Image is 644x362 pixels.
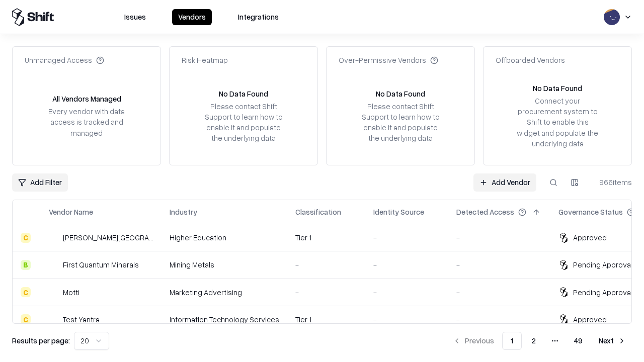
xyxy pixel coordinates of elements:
[373,232,440,243] div: -
[456,232,542,243] div: -
[533,83,582,94] div: No Data Found
[21,260,31,270] div: B
[456,287,542,298] div: -
[359,101,442,144] div: Please contact Shift Support to learn how to enable it and populate the underlying data
[170,287,279,298] div: Marketing Advertising
[49,207,93,217] div: Vendor Name
[63,287,79,298] div: Motti
[170,259,279,270] div: Mining Metals
[182,55,228,65] div: Risk Heatmap
[25,55,104,65] div: Unmanaged Access
[592,177,632,188] div: 966 items
[373,259,440,270] div: -
[566,332,591,350] button: 49
[170,207,197,217] div: Industry
[49,287,59,297] img: Motti
[202,101,285,144] div: Please contact Shift Support to learn how to enable it and populate the underlying data
[295,259,357,270] div: -
[447,332,632,350] nav: pagination
[295,232,357,243] div: Tier 1
[593,332,632,350] button: Next
[49,233,59,243] img: Reichman University
[558,207,623,217] div: Governance Status
[502,332,522,350] button: 1
[295,314,357,325] div: Tier 1
[573,287,632,298] div: Pending Approval
[63,314,100,325] div: Test Yantra
[21,287,31,297] div: C
[456,207,514,217] div: Detected Access
[516,96,599,149] div: Connect your procurement system to Shift to enable this widget and populate the underlying data
[456,314,542,325] div: -
[12,173,68,192] button: Add Filter
[456,259,542,270] div: -
[496,55,565,65] div: Offboarded Vendors
[295,287,357,298] div: -
[12,335,70,346] p: Results per page:
[339,55,438,65] div: Over-Permissive Vendors
[63,259,139,270] div: First Quantum Minerals
[49,260,59,270] img: First Quantum Minerals
[524,332,544,350] button: 2
[219,88,268,99] div: No Data Found
[232,9,285,25] button: Integrations
[473,173,536,192] a: Add Vendor
[373,314,440,325] div: -
[45,106,128,138] div: Every vendor with data access is tracked and managed
[170,314,279,325] div: Information Technology Services
[376,88,425,99] div: No Data Found
[573,232,607,243] div: Approved
[172,9,212,25] button: Vendors
[118,9,152,25] button: Issues
[373,207,424,217] div: Identity Source
[295,207,341,217] div: Classification
[21,233,31,243] div: C
[63,232,153,243] div: [PERSON_NAME][GEOGRAPHIC_DATA]
[52,94,121,104] div: All Vendors Managed
[573,259,632,270] div: Pending Approval
[21,314,31,324] div: C
[373,287,440,298] div: -
[573,314,607,325] div: Approved
[170,232,279,243] div: Higher Education
[49,314,59,324] img: Test Yantra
